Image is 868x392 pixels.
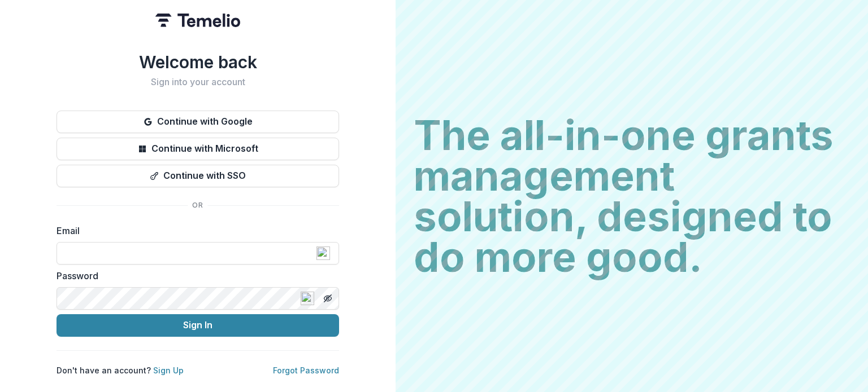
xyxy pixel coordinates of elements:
[57,224,332,237] label: Email
[57,111,339,133] button: Continue with Google
[301,292,314,305] img: npw-badge-icon-locked.svg
[57,364,184,376] p: Don't have an account?
[57,165,339,187] button: Continue with SSO
[57,52,339,72] h1: Welcome back
[273,365,339,375] a: Forgot Password
[57,314,339,337] button: Sign In
[155,14,240,27] img: Temelio
[316,246,330,260] img: npw-badge-icon-locked.svg
[57,138,339,160] button: Continue with Microsoft
[57,269,332,283] label: Password
[153,365,184,375] a: Sign Up
[57,77,339,87] h2: Sign into your account
[319,289,337,307] button: Toggle password visibility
